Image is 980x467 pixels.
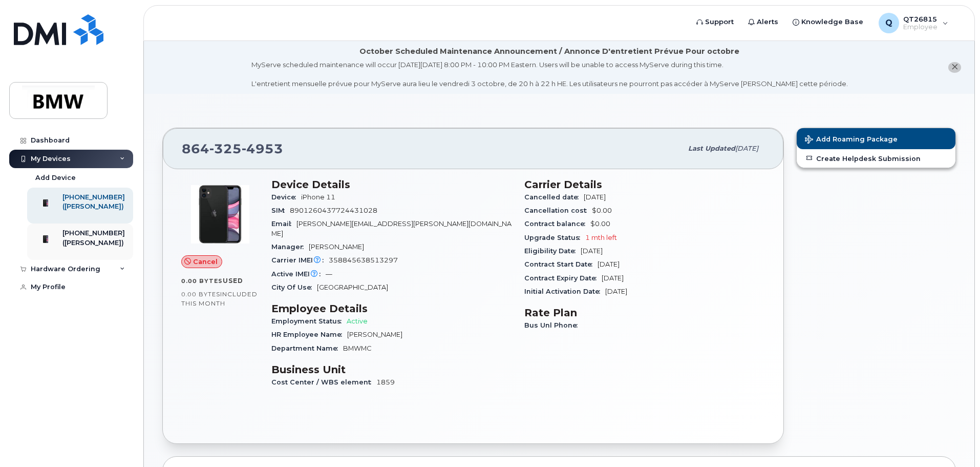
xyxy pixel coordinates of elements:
span: 0.00 Bytes [181,277,223,285]
button: close notification [948,62,961,73]
span: [DATE] [598,260,620,268]
span: [DATE] [581,247,603,255]
span: [DATE] [605,288,627,295]
span: included this month [181,290,258,307]
span: City Of Use [271,283,317,291]
span: Carrier IMEI [271,256,329,264]
span: Cancellation cost [524,207,592,214]
span: Active [347,317,368,325]
div: October Scheduled Maintenance Announcement / Annonce D'entretient Prévue Pour octobre [359,46,739,57]
span: Initial Activation Date [524,288,605,295]
span: [PERSON_NAME][EMAIL_ADDRESS][PERSON_NAME][DOMAIN_NAME] [271,220,512,237]
div: MyServe scheduled maintenance will occur [DATE][DATE] 8:00 PM - 10:00 PM Eastern. Users will be u... [251,60,848,89]
span: $0.00 [590,220,610,228]
span: Cancel [193,257,218,267]
span: Contract Expiry Date [524,274,602,282]
h3: Carrier Details [524,178,765,191]
span: Email [271,220,296,228]
span: Device [271,193,301,201]
span: [DATE] [584,193,606,201]
span: 0.00 Bytes [181,291,220,298]
a: Create Helpdesk Submission [797,149,955,168]
span: HR Employee Name [271,331,347,338]
span: Contract Start Date [524,260,598,268]
span: [GEOGRAPHIC_DATA] [317,283,388,291]
span: [DATE] [735,145,758,152]
span: [PERSON_NAME] [309,243,364,251]
button: Add Roaming Package [797,128,955,149]
span: 864 [182,141,283,156]
span: used [223,277,243,285]
span: 1859 [376,378,395,386]
span: Add Roaming Package [805,135,898,145]
span: Cancelled date [524,193,584,201]
span: 325 [209,141,242,156]
span: Active IMEI [271,270,326,278]
span: — [326,270,332,278]
h3: Employee Details [271,302,512,315]
span: Last updated [688,145,735,152]
span: Department Name [271,344,343,352]
span: Upgrade Status [524,234,585,241]
img: iPhone_11.jpg [189,184,251,245]
span: Manager [271,243,309,251]
span: BMWMC [343,344,372,352]
span: Eligibility Date [524,247,581,255]
span: iPhone 11 [301,193,335,201]
span: SIM [271,207,290,214]
span: Cost Center / WBS element [271,378,376,386]
span: Employment Status [271,317,347,325]
span: Contract balance [524,220,590,228]
span: [DATE] [602,274,624,282]
span: $0.00 [592,207,612,214]
span: 8901260437724431028 [290,207,377,214]
span: 4953 [242,141,283,156]
h3: Rate Plan [524,307,765,319]
span: 1 mth left [585,234,617,241]
h3: Device Details [271,178,512,191]
iframe: Messenger Launcher [935,422,972,459]
span: 358845638513297 [329,256,398,264]
span: [PERSON_NAME] [347,331,402,338]
span: Bus Unl Phone [524,321,583,329]
h3: Business Unit [271,363,512,376]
